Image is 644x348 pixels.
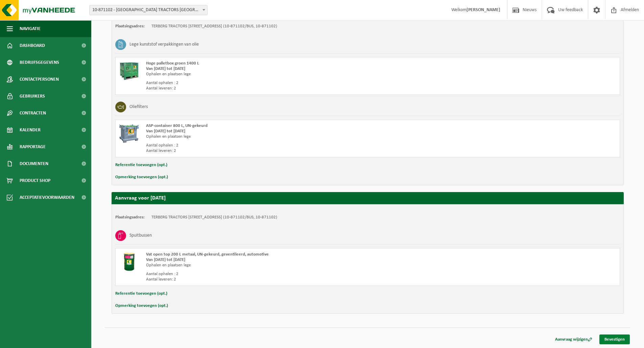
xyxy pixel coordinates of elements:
span: Documenten [20,155,48,172]
strong: Aanvraag voor [DATE] [115,195,166,201]
span: Navigatie [20,20,41,37]
div: Ophalen en plaatsen lege [146,263,395,268]
img: PB-AP-0800-MET-02-01.png [119,123,139,143]
div: Aantal ophalen : 2 [146,143,395,148]
strong: Plaatsingsadres: [115,215,145,219]
h3: Lege kunststof verpakkingen van olie [129,39,199,50]
span: Contactpersonen [20,71,59,88]
div: Aantal leveren: 2 [146,148,395,154]
button: Referentie toevoegen (opt.) [115,161,167,169]
span: Bedrijfsgegevens [20,54,59,71]
span: Hoge palletbox groen 1400 L [146,61,199,65]
span: Gebruikers [20,88,45,105]
span: Product Shop [20,172,50,189]
span: Dashboard [20,37,45,54]
span: 10-871102 - TERBERG TRACTORS BELGIUM - DESTELDONK [90,5,207,15]
span: ASP-container 800 L, UN-gekeurd [146,124,208,128]
a: Bevestigen [599,334,630,344]
span: Kalender [20,122,41,138]
td: TERBERG TRACTORS [STREET_ADDRESS] (10-871102/BUS, 10-871102) [151,215,277,220]
strong: Van [DATE] tot [DATE] [146,66,185,71]
img: PB-OT-0200-MET-00-32.png [119,252,139,272]
span: Contracten [20,105,46,122]
span: Vat open top 200 L metaal, UN-gekeurd, geventileerd, automotive [146,252,269,257]
span: 10-871102 - TERBERG TRACTORS BELGIUM - DESTELDONK [89,5,208,15]
div: Aantal ophalen : 2 [146,80,395,86]
span: Rapportage [20,138,46,155]
div: Ophalen en plaatsen lege [146,134,395,139]
div: Ophalen en plaatsen lege [146,72,395,77]
button: Opmerking toevoegen (opt.) [115,173,168,182]
strong: [PERSON_NAME] [467,7,500,12]
a: Aanvraag wijzigen [550,334,597,344]
strong: Van [DATE] tot [DATE] [146,129,185,133]
button: Referentie toevoegen (opt.) [115,289,167,298]
td: TERBERG TRACTORS [STREET_ADDRESS] (10-871102/BUS, 10-871102) [151,24,277,29]
div: Aantal ophalen : 2 [146,271,395,277]
button: Opmerking toevoegen (opt.) [115,301,168,310]
span: Acceptatievoorwaarden [20,189,74,206]
div: Aantal leveren: 2 [146,86,395,91]
strong: Van [DATE] tot [DATE] [146,258,185,262]
strong: Plaatsingsadres: [115,24,145,28]
h3: Oliefilters [129,102,148,112]
h3: Spuitbussen [129,230,152,241]
img: PB-HB-1400-HPE-GN-01.png [119,61,139,81]
div: Aantal leveren: 2 [146,277,395,282]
